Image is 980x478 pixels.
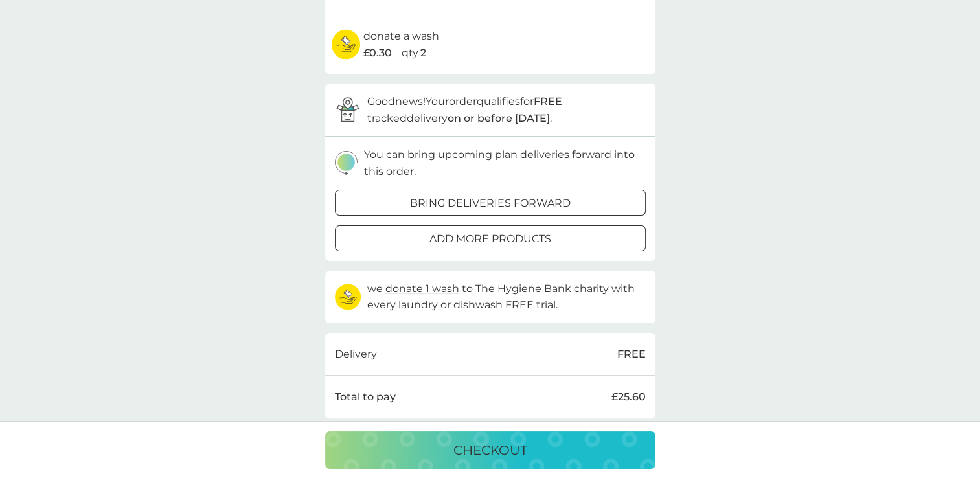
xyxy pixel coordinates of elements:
button: bring deliveries forward [335,190,646,216]
p: we to The Hygiene Bank charity with every laundry or dishwash FREE trial. [367,280,646,313]
img: delivery-schedule.svg [335,151,358,175]
p: bring deliveries forward [410,195,571,212]
button: add more products [335,225,646,251]
p: checkout [453,440,527,461]
p: qty [402,45,418,62]
p: Good news! Your order qualifies for tracked delivery . [367,93,646,126]
p: Total to pay [335,389,396,405]
p: £25.60 [611,389,646,405]
strong: on or before [DATE] [448,112,550,124]
p: Delivery [335,346,377,363]
p: donate a wash [363,28,439,45]
span: donate 1 wash [385,282,459,295]
span: £0.30 [363,45,392,62]
p: FREE [617,346,646,363]
strong: FREE [534,95,562,108]
p: add more products [429,231,551,247]
button: checkout [325,431,655,469]
p: You can bring upcoming plan deliveries forward into this order. [364,146,646,179]
p: 2 [420,45,426,62]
